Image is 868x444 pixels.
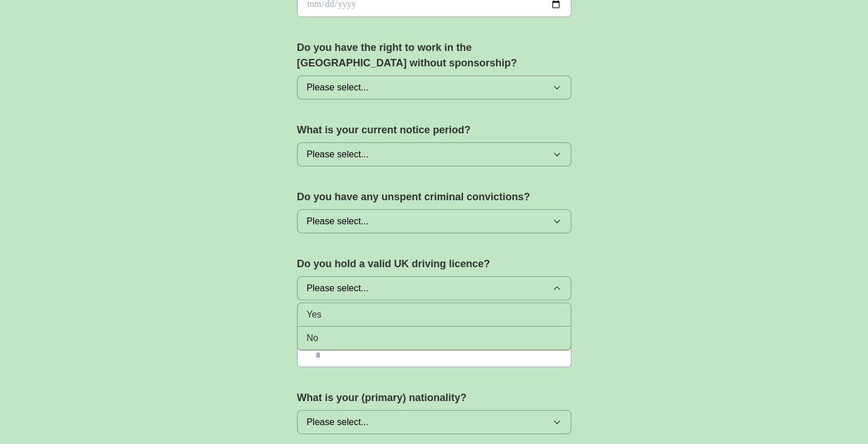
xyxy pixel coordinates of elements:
label: What is your (primary) nationality? [297,390,571,406]
label: Do you have the right to work in the [GEOGRAPHIC_DATA] without sponsorship? [297,40,571,71]
button: Please select... [297,142,571,166]
span: Please select... [307,81,369,94]
label: What is your current notice period? [297,122,571,138]
span: Please select... [307,215,369,228]
button: Please select... [297,209,571,233]
span: Yes [307,308,322,322]
span: Please select... [307,415,369,429]
span: No [307,331,318,345]
label: Do you hold a valid UK driving licence? [297,256,571,272]
span: Please select... [307,148,369,161]
button: Please select... [297,410,571,434]
label: Do you have any unspent criminal convictions? [297,189,571,205]
span: Please select... [307,282,369,295]
button: Please select... [297,76,571,100]
button: Please select... [297,276,571,300]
